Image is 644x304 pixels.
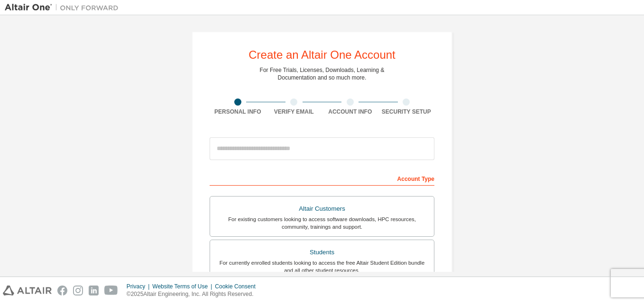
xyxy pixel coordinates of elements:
[215,283,261,290] div: Cookie Consent
[3,286,52,295] img: altair_logo.svg
[216,246,428,259] div: Students
[73,286,83,295] img: instagram.svg
[248,49,396,61] div: Create an Altair One Account
[210,170,434,186] div: Account Type
[57,286,67,295] img: facebook.svg
[5,3,123,12] img: Altair One
[210,108,266,116] div: Personal Info
[378,108,435,116] div: Security Setup
[322,108,378,116] div: Account Info
[216,202,428,215] div: Altair Customers
[152,283,215,290] div: Website Terms of Use
[89,286,99,295] img: linkedin.svg
[127,290,261,298] p: © 2025 Altair Engineering, Inc. All Rights Reserved.
[104,286,118,295] img: youtube.svg
[216,215,428,231] div: For existing customers looking to access software downloads, HPC resources, community, trainings ...
[266,108,322,116] div: Verify Email
[260,66,385,81] div: For Free Trials, Licenses, Downloads, Learning & Documentation and so much more.
[216,259,428,274] div: For currently enrolled students looking to access the free Altair Student Edition bundle and all ...
[127,283,152,290] div: Privacy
